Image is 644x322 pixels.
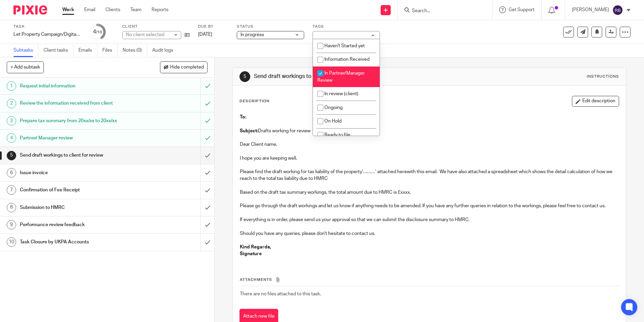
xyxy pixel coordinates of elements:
span: Information Received [324,57,369,62]
h1: Confirmation of Fee Receipt [20,185,136,195]
h1: Prepare tax summary from 20xx/xx to 20xx/xx [20,116,136,126]
a: Files [102,44,118,57]
h1: Submission to HMRC [20,203,136,213]
span: Get Support [509,7,535,12]
button: Hide completed [160,61,207,73]
label: Tags [313,24,380,29]
h1: Send draft workings to client for review [20,150,136,160]
h1: Review the information received from client [20,98,136,108]
small: /10 [96,30,102,34]
p: Please go through the draft workings and let us know if anything needs to be amended. If you have... [240,203,618,209]
span: On Hold [324,119,342,124]
a: Clients [105,6,120,13]
img: Pixie [13,5,47,15]
h1: Task Closure by UKPA Accounts [20,237,136,247]
p: Description [239,99,269,104]
p: [PERSON_NAME] [572,6,609,13]
span: In progress [240,32,264,37]
img: svg%3E [612,5,623,16]
strong: Kind Regards, [240,245,271,249]
strong: To: [240,115,246,119]
div: Let Property Campaign/Digital Tax Disclosure [13,31,81,38]
a: Team [130,6,141,13]
div: 5 [7,151,16,160]
label: Client [122,24,190,29]
h1: Send draft workings to client for review [254,73,444,80]
a: Audit logs [152,44,178,57]
a: Subtasks [13,44,38,57]
span: Hide completed [170,65,204,70]
div: 7 [7,185,16,195]
div: 4 [93,28,102,36]
div: 5 [239,71,250,82]
div: 8 [7,203,16,212]
p: Based on the draft tax summary workings, the total amount due to HMRC is £xxxx. [240,189,618,196]
button: Edit description [572,96,619,107]
div: 6 [7,168,16,178]
div: 4 [7,133,16,143]
div: 3 [7,116,16,126]
p: Please find the draft working for tax liability of the property’………’ attached herewith this email... [240,168,618,182]
div: Instructions [587,74,619,79]
span: [DATE] [198,32,212,37]
strong: Subject: [240,129,258,133]
label: Due by [198,24,228,29]
input: Search [411,8,472,14]
div: 1 [7,81,16,91]
span: Haven't Started yet [324,44,365,48]
span: Attachments [240,278,272,281]
a: Notes (0) [123,44,147,57]
p: Dear Client name, [240,141,618,148]
label: Status [237,24,304,29]
div: 2 [7,99,16,108]
span: There are no files attached to this task. [240,292,321,296]
h1: Issue invoice [20,168,136,178]
p: Should you have any queries, please don't hesitate to contact us. [240,230,618,237]
span: In Partner/Manager Review [317,71,365,83]
p: If everything is in order, please send us your approval so that we can submit the disclosure summ... [240,216,618,223]
a: Emails [78,44,97,57]
a: Client tasks [43,44,73,57]
h1: Performance review feedback [20,220,136,230]
p: I hope you are keeping well. [240,155,618,162]
strong: Signature [240,251,262,256]
div: 9 [7,220,16,230]
a: Email [84,6,95,13]
span: In review (client) [324,91,358,96]
h1: Request initial information [20,81,136,91]
label: Task [13,24,81,29]
button: + Add subtask [7,61,44,73]
p: Drafts working for review [240,128,618,134]
span: Ready to file [324,133,350,137]
a: Reports [152,6,168,13]
div: 10 [7,237,16,247]
span: Ongoing [324,105,343,110]
a: Work [62,6,74,13]
div: No client selected [126,31,170,38]
h1: Partner/ Manager review [20,133,136,143]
